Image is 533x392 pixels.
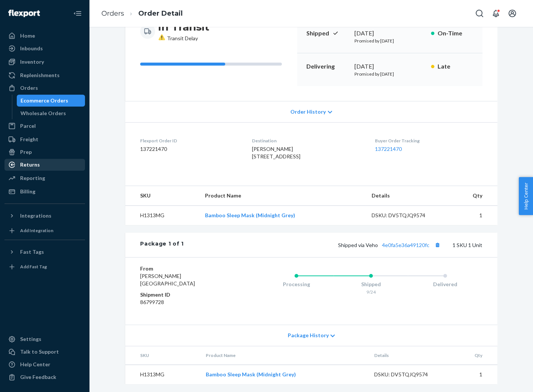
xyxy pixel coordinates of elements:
[20,373,56,381] div: Give Feedback
[4,120,85,132] a: Parcel
[125,346,200,365] th: SKU
[140,265,229,272] dt: From
[518,177,533,215] button: Help Center
[4,225,85,237] a: Add Integration
[4,346,85,358] a: Talk to Support
[450,346,497,365] th: Qty
[366,186,448,206] th: Details
[382,242,429,248] a: 4e0fa5e36a49120fc
[372,212,442,219] div: DSKU: DV5TQJQ9574
[70,6,85,21] button: Close Navigation
[4,69,85,81] a: Replenishments
[20,58,44,66] div: Inventory
[158,35,198,41] span: Transit Delay
[505,6,520,21] button: Open account menu
[408,281,482,288] div: Delivered
[252,146,300,159] span: [PERSON_NAME] [STREET_ADDRESS]
[437,29,473,38] p: On-Time
[447,206,497,225] td: 1
[368,346,450,365] th: Details
[4,159,85,171] a: Returns
[20,136,38,143] div: Freight
[200,346,368,365] th: Product Name
[4,172,85,184] a: Reporting
[20,174,45,182] div: Reporting
[450,365,497,385] td: 1
[138,9,183,18] a: Order Detail
[17,95,85,107] a: Ecommerce Orders
[140,240,184,250] div: Package 1 of 1
[20,361,50,368] div: Help Center
[20,212,51,219] div: Integrations
[20,97,68,104] div: Ecommerce Orders
[20,148,32,156] div: Prep
[184,240,482,250] div: 1 SKU 1 Unit
[252,137,363,144] dt: Destination
[20,348,59,355] div: Talk to Support
[334,289,408,295] div: 9/24
[432,240,442,250] button: Copy tracking number
[199,186,365,206] th: Product Name
[140,273,195,287] span: [PERSON_NAME][GEOGRAPHIC_DATA]
[437,62,473,71] p: Late
[4,56,85,68] a: Inventory
[20,110,66,117] div: Wholesale Orders
[206,371,296,377] a: Bamboo Sleep Mask (Midnight Grey)
[95,3,189,25] ol: breadcrumbs
[20,161,40,168] div: Returns
[488,6,503,21] button: Open notifications
[140,137,240,144] dt: Flexport Order ID
[354,71,425,77] p: Promised by [DATE]
[4,371,85,383] button: Give Feedback
[20,45,43,52] div: Inbounds
[101,9,124,18] a: Orders
[20,188,35,195] div: Billing
[472,6,487,21] button: Open Search Box
[290,108,326,116] span: Order History
[354,38,425,44] p: Promised by [DATE]
[17,107,85,119] a: Wholesale Orders
[4,246,85,258] button: Fast Tags
[158,20,209,34] h3: In Transit
[374,371,444,378] div: DSKU: DV5TQJQ9574
[306,62,348,71] p: Delivering
[338,242,442,248] span: Shipped via Veho
[306,29,348,38] p: Shipped
[20,84,38,92] div: Orders
[20,263,47,270] div: Add Fast Tag
[4,358,85,370] a: Help Center
[140,291,229,298] dt: Shipment ID
[20,122,36,130] div: Parcel
[20,72,60,79] div: Replenishments
[259,281,334,288] div: Processing
[375,146,402,152] a: 137221470
[125,206,199,225] td: H1313MG
[20,248,44,256] div: Fast Tags
[205,212,295,218] a: Bamboo Sleep Mask (Midnight Grey)
[20,32,35,39] div: Home
[4,186,85,197] a: Billing
[447,186,497,206] th: Qty
[4,210,85,222] button: Integrations
[20,227,53,234] div: Add Integration
[4,42,85,54] a: Inbounds
[20,335,41,343] div: Settings
[8,10,40,17] img: Flexport logo
[4,82,85,94] a: Orders
[4,333,85,345] a: Settings
[4,146,85,158] a: Prep
[354,62,425,71] div: [DATE]
[375,137,482,144] dt: Buyer Order Tracking
[4,261,85,273] a: Add Fast Tag
[140,298,229,306] dd: 86799728
[354,29,425,38] div: [DATE]
[140,145,240,153] dd: 137221470
[4,30,85,42] a: Home
[4,133,85,145] a: Freight
[334,281,408,288] div: Shipped
[287,332,328,339] span: Package History
[125,186,199,206] th: SKU
[125,365,200,385] td: H1313MG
